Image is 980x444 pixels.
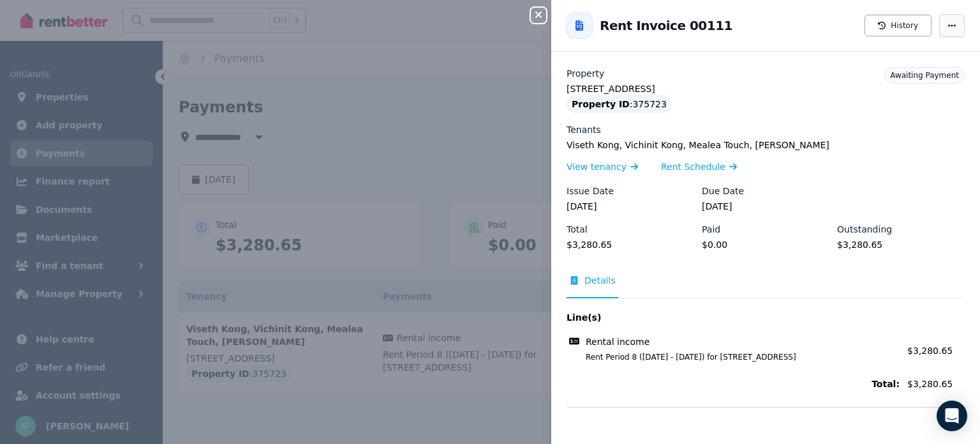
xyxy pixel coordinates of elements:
label: Paid [702,223,720,236]
label: Total [567,223,588,236]
label: Outstanding [837,223,892,236]
span: Total: [567,378,900,390]
legend: [DATE] [702,200,829,213]
span: Details [584,274,616,287]
h2: Rent Invoice 00111 [600,17,732,34]
div: : 375723 [567,95,672,113]
button: History [865,15,932,36]
a: View tenancy [567,160,638,173]
span: Awaiting Payment [890,71,959,80]
legend: $3,280.65 [567,238,694,251]
label: Due Date [702,185,744,197]
label: Issue Date [567,185,614,197]
label: Tenants [567,123,601,136]
span: Line(s) [567,311,900,324]
legend: [STREET_ADDRESS] [567,82,965,95]
span: $3,280.65 [907,378,965,390]
nav: Tabs [567,274,965,298]
legend: [DATE] [567,200,694,213]
span: Rental income [586,335,650,348]
legend: $3,280.65 [837,238,965,251]
span: Property ID [572,98,630,111]
legend: $0.00 [702,238,829,251]
span: $3,280.65 [907,346,953,356]
span: Rent Period 8 ([DATE] - [DATE]) for [STREET_ADDRESS] [570,352,900,362]
span: Rent Schedule [661,160,725,173]
legend: Viseth Kong, Vichinit Kong, Mealea Touch, [PERSON_NAME] [567,139,965,151]
div: Open Intercom Messenger [937,401,967,431]
span: View tenancy [567,160,627,173]
a: Rent Schedule [661,160,737,173]
label: Property [567,67,604,80]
